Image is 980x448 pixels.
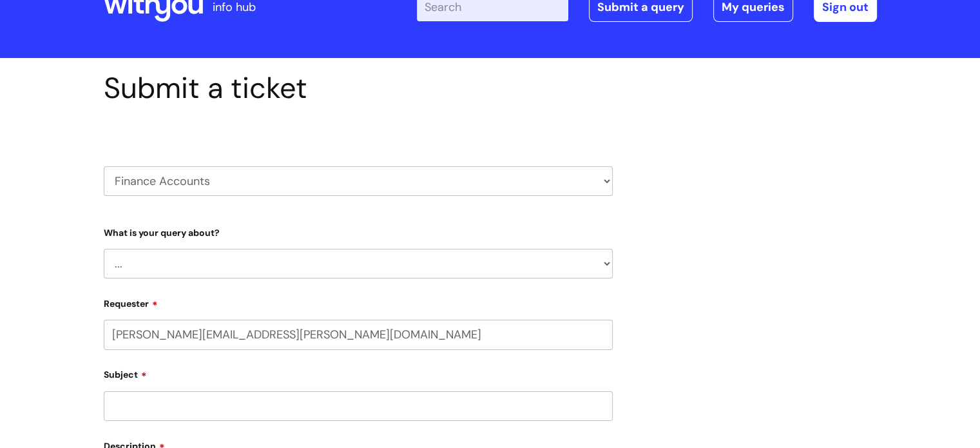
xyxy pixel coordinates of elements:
label: What is your query about? [104,225,613,239]
label: Requester [104,294,613,309]
input: Email [104,320,613,349]
label: Subject [104,365,613,380]
h1: Submit a ticket [104,71,613,106]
